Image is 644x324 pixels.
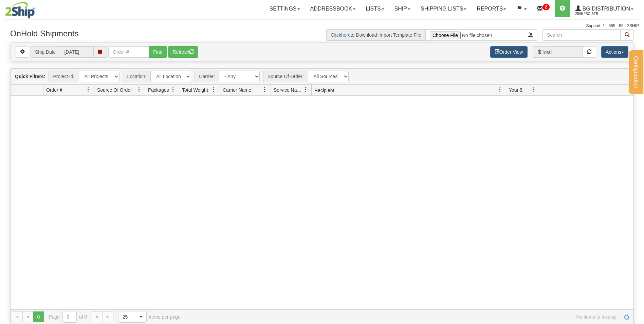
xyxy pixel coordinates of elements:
a: Ship [389,0,416,17]
input: Import [425,29,524,41]
a: Shipping lists [416,0,472,17]
a: Reports [472,0,511,17]
a: Carrier Name filter column settings [259,84,271,95]
span: Location: [123,71,151,82]
span: Page 0 [33,311,44,322]
sup: 2 [542,4,550,10]
span: 2569 / BG STB [575,11,626,17]
a: Refresh [621,311,632,322]
span: Page of 0 [49,311,87,323]
a: Company filter column settings [494,84,506,95]
div: grid toolbar [11,69,633,85]
label: Quick Filters: [15,73,45,80]
span: Order # [46,87,62,93]
span: Source Of Order [97,87,132,93]
h3: OnHold Shipments [10,29,159,38]
a: here [341,32,351,38]
button: Configuration [629,50,643,94]
span: select [135,311,146,322]
span: items per page [118,311,181,323]
button: Search [620,29,634,41]
button: Find [149,46,167,58]
a: Recipient [314,85,500,95]
span: Page sizes drop down [118,311,147,323]
span: Ship Date [31,46,60,58]
span: Total Weight [182,87,208,93]
input: Order # [108,46,149,58]
a: Total Weight filter column settings [208,84,220,95]
span: BG Distribution [581,6,630,12]
iframe: chat widget [628,127,643,197]
span: Your $ [509,87,522,93]
button: Refresh [168,46,198,58]
a: Order View [490,46,528,58]
a: Service Name filter column settings [300,84,311,95]
span: No items to display [190,314,617,320]
a: BG Distribution 2569 / BG STB [570,0,639,17]
span: Total [533,46,556,58]
a: Lists [361,0,389,17]
a: 2 [532,0,555,17]
a: Source Of Order filter column settings [133,84,145,95]
span: Source Of Order: [263,71,308,82]
a: Settings [264,0,305,17]
a: Addressbook [305,0,361,17]
span: Project Id: [49,71,78,82]
div: Support: 1 - 855 - 55 - 2SHIP [5,23,639,29]
span: 25 [123,313,131,320]
button: Actions [601,46,628,58]
span: Carrier Name [223,87,251,93]
a: Your $ filter column settings [528,84,540,95]
a: Packages filter column settings [167,84,179,95]
a: Order # filter column settings [82,84,94,95]
span: Service Name [274,87,303,93]
span: Packages [148,87,169,93]
span: Carrier: [195,71,219,82]
img: logo2569.jpg [5,2,35,19]
input: Search [542,29,621,41]
span: Click to Download Import Template File [326,29,425,41]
